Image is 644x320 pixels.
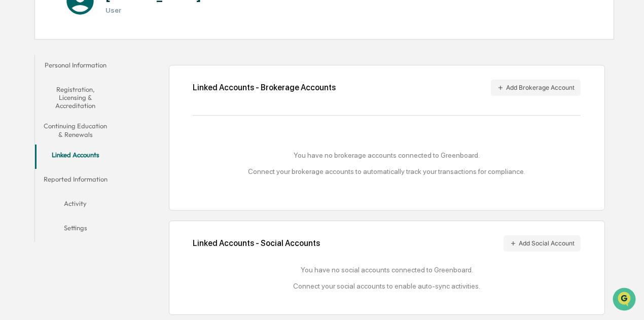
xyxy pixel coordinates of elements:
[105,6,201,14] h3: User
[35,79,116,116] button: Registration, Licensing & Accreditation
[193,151,581,175] div: You have no brokerage accounts connected to Greenboard. Connect your brokerage accounts to automa...
[35,218,116,242] button: Settings
[35,116,116,145] button: Continuing Education & Renewals
[71,171,123,179] a: Powered byPylon
[6,123,69,141] a: 🖐️Preclearance
[504,235,581,252] button: Add Social Account
[101,171,123,179] span: Pylon
[84,127,126,137] span: Attestations
[10,148,18,156] div: 🔎
[35,145,116,169] button: Linked Accounts
[10,128,18,136] div: 🖐️
[193,235,581,252] div: Linked Accounts - Social Accounts
[35,55,116,242] div: secondary tabs example
[193,266,581,290] div: You have no social accounts connected to Greenboard. Connect your social accounts to enable auto-...
[69,123,130,141] a: 🗄️Attestations
[10,21,185,37] p: How can we help?
[491,80,581,96] button: Add Brokerage Account
[193,83,336,92] div: Linked Accounts - Brokerage Accounts
[74,128,82,136] div: 🗄️
[35,193,116,218] button: Activity
[612,287,639,314] iframe: Open customer support
[34,77,166,87] div: Start new chat
[10,77,28,95] img: 1746055101610-c473b297-6a78-478c-a979-82029cc54cd1
[20,147,64,157] span: Data Lookup
[172,80,185,92] button: Start new chat
[35,169,116,193] button: Reported Information
[6,143,68,161] a: 🔎Data Lookup
[34,87,128,95] div: We're available if you need us!
[20,127,65,137] span: Preclearance
[35,55,116,79] button: Personal Information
